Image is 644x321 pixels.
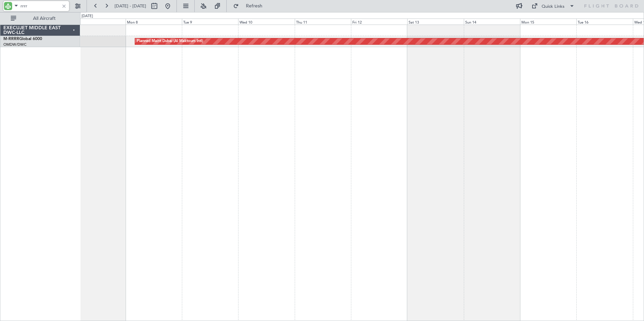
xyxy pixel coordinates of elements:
[351,19,407,25] div: Fri 12
[82,13,93,19] div: [DATE]
[137,36,203,46] div: Planned Maint Dubai (Al Maktoum Intl)
[126,19,182,25] div: Mon 8
[240,4,268,8] span: Refresh
[576,19,633,25] div: Tue 16
[18,16,71,21] span: All Aircraft
[542,3,565,10] div: Quick Links
[295,19,351,25] div: Thu 11
[3,37,19,41] span: M-RRRR
[69,19,125,25] div: Sun 7
[182,19,238,25] div: Tue 9
[3,37,42,41] a: M-RRRRGlobal 6000
[3,42,27,47] a: OMDW/DWC
[520,19,576,25] div: Mon 15
[115,3,146,9] span: [DATE] - [DATE]
[21,1,59,11] input: A/C (Reg. or Type)
[464,19,520,25] div: Sun 14
[230,1,270,11] button: Refresh
[528,1,578,11] button: Quick Links
[238,19,294,25] div: Wed 10
[7,13,73,24] button: All Aircraft
[407,19,463,25] div: Sat 13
